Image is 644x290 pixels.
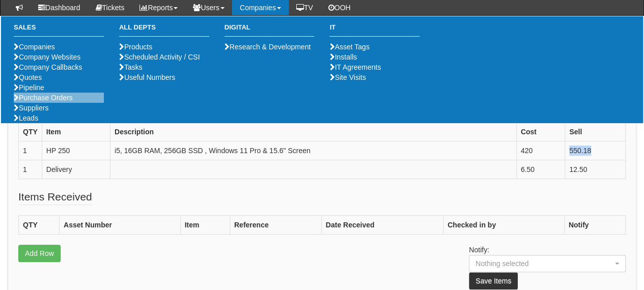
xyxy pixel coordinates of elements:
td: 420 [516,141,565,160]
td: 6.50 [516,160,565,179]
th: Cost [516,122,565,141]
th: Description [110,122,516,141]
th: Reference [230,215,321,234]
a: Company Callbacks [14,63,82,71]
a: Installs [329,53,357,61]
th: Item [180,215,230,234]
a: Pipeline [14,83,44,92]
a: IT Agreements [329,63,381,71]
a: Scheduled Activity / CSI [119,53,200,61]
th: Notify [564,215,625,234]
th: QTY [19,215,60,234]
h3: Digital [225,24,315,37]
td: HP 250 [42,141,110,160]
td: Delivery [42,160,110,179]
th: Date Received [321,215,443,234]
a: Purchase Orders [14,94,73,102]
a: Add Row [18,245,61,262]
a: Quotes [14,73,42,81]
td: 550.18 [565,141,626,160]
th: QTY [19,122,42,141]
a: Company Websites [14,53,80,61]
th: Asset Number [60,215,181,234]
th: Sell [565,122,626,141]
a: Tasks [119,63,143,71]
a: Products [119,43,152,51]
h3: Sales [14,24,104,37]
h3: All Depts [119,24,209,37]
button: Save Items [469,272,518,289]
a: Research & Development [225,43,311,51]
a: Companies [14,43,55,51]
th: Item [42,122,110,141]
a: Leads [14,114,38,122]
div: Nothing selected [475,258,600,269]
button: Nothing selected [469,255,626,272]
a: Asset Tags [329,43,369,51]
td: 12.50 [565,160,626,179]
a: Useful Numbers [119,73,175,81]
td: 1 [19,141,42,160]
legend: Items Received [18,189,92,205]
h3: IT [329,24,419,37]
a: Suppliers [14,104,48,112]
p: Notify: [469,245,626,289]
th: Checked in by [443,215,565,234]
a: Site Visits [329,73,366,81]
td: 1 [19,160,42,179]
td: i5, 16GB RAM, 256GB SSD , Windows 11 Pro & 15.6" Screen [110,141,516,160]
